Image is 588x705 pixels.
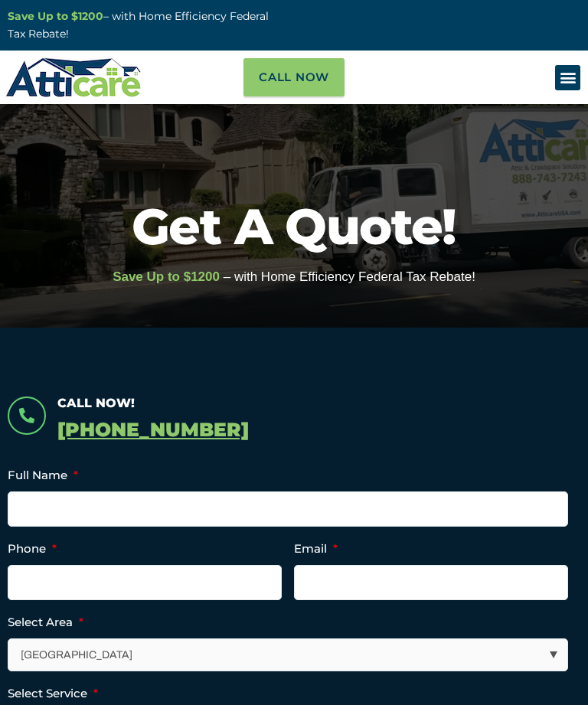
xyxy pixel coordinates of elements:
[8,541,57,556] label: Phone
[8,686,98,701] label: Select Service
[555,65,580,90] div: Menu Toggle
[57,418,249,441] a: [PHONE_NUMBER]
[259,66,329,89] span: Call Now
[8,9,103,23] a: Save Up to $1200
[294,541,338,556] label: Email
[224,269,475,284] span: – with Home Efficiency Federal Tax Rebate!
[8,615,83,630] label: Select Area
[243,58,345,96] a: Call Now
[8,201,580,251] h1: Get A Quote!
[8,8,286,43] p: – with Home Efficiency Federal Tax Rebate!
[8,468,78,483] label: Full Name
[113,269,220,284] span: Save Up to $1200
[57,396,135,410] span: Call Now!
